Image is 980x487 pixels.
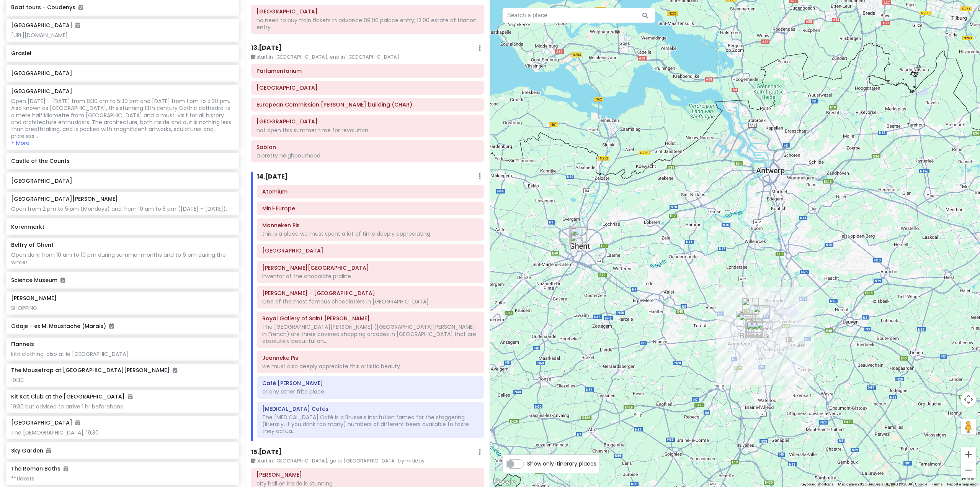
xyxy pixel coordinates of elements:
div: Hôtel Queen Anne [746,316,763,333]
div: a pretty neighbourhood [256,152,479,159]
h6: Belfry of Ghent [11,241,54,248]
button: Keyboard shortcuts [800,482,833,487]
a: Click to see this area on Google Maps [492,477,517,487]
span: Show only itinerary places [527,459,596,468]
div: 19:30 but advised to arrive 1 hr beforehand [11,403,234,410]
div: or any other frite place [262,388,479,395]
div: National Basilica of the Sacred Heart in Koekelberg [736,310,753,327]
div: Inventor of the chocolate praline [262,273,479,280]
div: Mini-Europe [742,298,759,315]
h6: Royal Gallery of Saint Hubert [262,315,479,322]
div: Grand Place [745,319,762,336]
h6: Grand Place [262,247,479,254]
h6: [GEOGRAPHIC_DATA][PERSON_NAME] [11,195,118,202]
h6: Odaje - ex M. Moustache (Marais) [11,323,234,330]
h6: Café Georgette [262,380,479,387]
h6: Palace of Versailles [256,8,479,15]
h6: European Commission Charlemagne building (CHAR) [256,101,479,108]
i: Added to itinerary [109,323,114,329]
div: 19:30 [11,377,234,384]
div: Manneken Pis [745,320,762,337]
h6: De Burg [256,471,479,478]
div: this is a place we must spent a lot of time deeply appreciating. [262,230,479,237]
a: Report a map error [947,482,978,486]
div: Sablon [746,322,763,339]
div: not open this summer time for revolution [256,127,479,134]
h6: The Mousetrap at [GEOGRAPHIC_DATA][PERSON_NAME] [11,367,177,374]
div: The [DEMOGRAPHIC_DATA], 19:30 [11,429,234,436]
h6: [GEOGRAPHIC_DATA] [11,22,80,29]
input: Search a place [502,8,655,23]
h6: Kit Kat Club at the [GEOGRAPHIC_DATA] [11,393,132,400]
h6: Korenmarkt [11,223,234,230]
div: we must also deeply appreciate this artistic beauty [262,363,479,370]
h6: Manneken Pis [262,222,479,229]
div: Open [DATE] – [DATE] from 8:30 am to 5:30 pm and [DATE] from 1 pm to 5:30 pm. Also known as [GEOG... [11,98,234,139]
h6: Castle of the Counts [11,157,234,164]
h6: 15 . [DATE] [251,448,282,456]
div: Open from 2 pm to 5 pm (Mondays) and from 10 am to 5 pm ([DATE] – [DATE]). [11,205,234,212]
div: Atomium [742,298,759,315]
h6: Pierre Marcolini - Brussel Koninginnegalerij [262,290,479,297]
div: Museum voor Schone Kunsten [570,234,587,251]
h6: Graslei [11,50,234,57]
h6: [PERSON_NAME] [11,295,57,302]
button: + More [11,139,29,146]
div: city hall on inside is stunning [256,480,479,487]
div: St Michael's Bridge [569,228,586,244]
h6: 14 . [DATE] [257,173,288,181]
i: Added to itinerary [60,277,65,283]
button: Map camera controls [961,392,976,407]
button: Zoom out [961,462,976,478]
h6: Delirium Cafés [262,405,479,412]
h6: Boat tours - Coudenys [11,4,234,11]
div: no need to buy train tickets in advance 09:00 palace entry; 12:00 estate of trianon entry [256,17,479,31]
div: Open daily from 10 am to 10 pm during summer months and to 6 pm during the winter. [11,251,234,265]
h6: Flannels [11,341,34,348]
div: Pierre Marcolini - Brussel Koninginnegalerij [746,319,763,336]
div: European Commission Charlemagne building (CHAR) [753,321,770,338]
h6: Sky Garden [11,447,234,454]
h6: The Roman Baths [11,465,68,472]
a: Terms (opens in new tab) [932,482,942,486]
h6: NEUHAUS Bruxelles Grand Place [262,264,479,271]
div: NEUHAUS Bruxelles Grand Place [746,319,763,336]
div: Castle of the Counts [569,226,586,243]
div: kitri clothing. also at le [GEOGRAPHIC_DATA] [11,351,234,357]
h6: [GEOGRAPHIC_DATA] [11,419,80,426]
button: Drag Pegman onto the map to open Street View [961,419,976,435]
div: SHOPPING [11,305,234,312]
div: Café Georgette [746,318,763,335]
h6: Parc du Cinquantenaire [256,84,479,91]
div: Parc du Cinquantenaire [756,321,773,338]
h6: Royal Palace of Brussels [256,118,479,125]
button: Zoom in [961,447,976,462]
i: Added to itinerary [46,448,51,453]
div: Royal Palace of Brussels [748,321,765,338]
i: Added to itinerary [64,466,68,471]
div: Graslei [569,227,586,244]
h6: 13 . [DATE] [251,44,282,52]
img: Google [492,477,517,487]
div: The [MEDICAL_DATA] Café is a Brussels institution famed for the staggering (literally, if you dri... [262,414,479,435]
h6: Atomium [262,188,479,195]
small: start in [GEOGRAPHIC_DATA], go to [GEOGRAPHIC_DATA] by midday [251,457,484,465]
h6: Parlamentarium [256,67,479,74]
h6: Jeanneke Pis [262,354,479,361]
h6: [GEOGRAPHIC_DATA] [11,88,72,95]
h6: [GEOGRAPHIC_DATA] [11,70,234,77]
h6: [GEOGRAPHIC_DATA] [11,177,234,184]
div: One of the most famous chocolatiers in [GEOGRAPHIC_DATA] [262,298,479,305]
small: start in [GEOGRAPHIC_DATA], end in [GEOGRAPHIC_DATA] [251,53,484,61]
h6: Sablon [256,144,479,151]
i: Added to itinerary [128,394,132,399]
span: Map data ©2025 GeoBasis-DE/BKG (©2009), Google [838,482,927,486]
i: Added to itinerary [173,367,177,373]
h6: Science Museum [11,277,234,284]
i: Added to itinerary [78,5,83,10]
i: Added to itinerary [75,420,80,425]
div: Belgian Beer World Experience [745,318,762,335]
div: [URL][DOMAIN_NAME] [11,32,234,39]
div: The [GEOGRAPHIC_DATA][PERSON_NAME] ([GEOGRAPHIC_DATA][PERSON_NAME] in French) are three covered s... [262,323,479,344]
div: Saint Bavo's Cathedral [571,228,588,244]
